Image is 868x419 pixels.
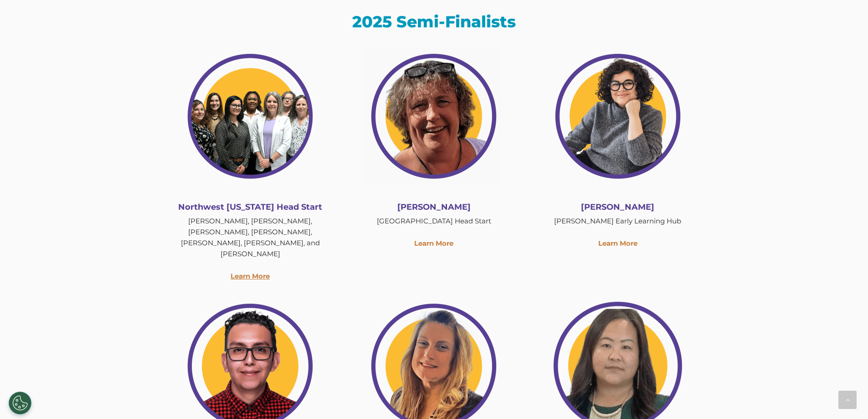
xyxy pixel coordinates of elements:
[352,12,516,31] span: 2025 Semi-Finalists
[182,48,318,185] img: CM_ChildPlus_BrightSpots_August_winner_feature_SMALL
[178,202,322,212] span: Northwest [US_STATE] Head Start
[533,216,703,227] p: [PERSON_NAME] Early Learning Hub
[581,202,654,212] span: [PERSON_NAME]
[550,48,686,185] img: large-CM_ChildPlus_BrightSpots_June2025_ana_garcia_winner_feature
[349,216,519,227] p: [GEOGRAPHIC_DATA] Head Start
[9,392,31,414] button: Cookies Settings
[414,239,453,248] a: Learn More
[598,239,637,248] a: Learn More
[231,272,270,280] a: Learn More
[365,48,502,185] img: CM_ChildPlus_BrightSpots_Jul25_winner_feature
[397,202,471,212] span: [PERSON_NAME]
[165,216,335,259] p: [PERSON_NAME], [PERSON_NAME], [PERSON_NAME], [PERSON_NAME], [PERSON_NAME], [PERSON_NAME], and [PE...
